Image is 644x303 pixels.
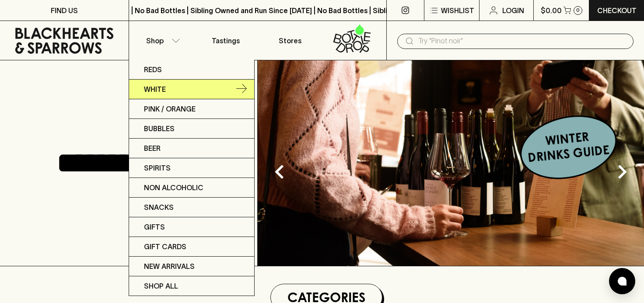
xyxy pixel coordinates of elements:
[618,277,626,286] img: bubble-icon
[129,60,254,80] a: Reds
[144,143,161,153] p: Beer
[144,241,186,252] p: Gift Cards
[129,178,254,198] a: Non Alcoholic
[129,257,254,276] a: New Arrivals
[129,276,254,296] a: SHOP ALL
[129,237,254,257] a: Gift Cards
[129,80,254,99] a: White
[144,123,175,134] p: Bubbles
[129,139,254,158] a: Beer
[144,84,166,94] p: White
[129,158,254,178] a: Spirits
[144,64,162,75] p: Reds
[144,222,165,232] p: Gifts
[144,281,178,291] p: SHOP ALL
[144,261,195,272] p: New Arrivals
[144,104,196,114] p: Pink / Orange
[129,198,254,217] a: Snacks
[129,217,254,237] a: Gifts
[129,119,254,139] a: Bubbles
[144,202,174,212] p: Snacks
[129,99,254,119] a: Pink / Orange
[144,163,171,173] p: Spirits
[144,182,203,193] p: Non Alcoholic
